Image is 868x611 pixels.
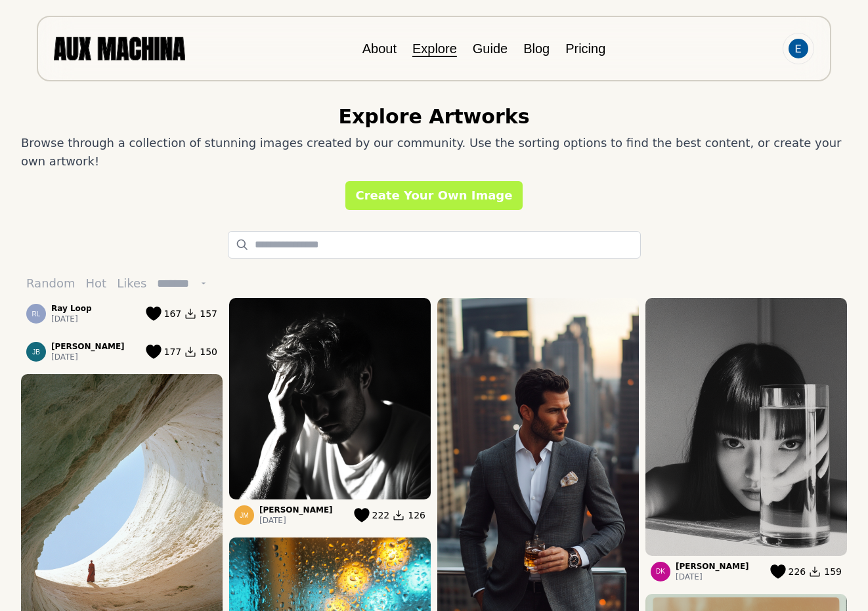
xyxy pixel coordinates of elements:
[676,561,749,572] p: [PERSON_NAME]
[51,314,92,324] p: [DATE]
[229,298,431,499] img: 202411_80b20833acde434bb252de4bafa851a8.png
[338,105,529,129] h2: Explore Artworks
[362,41,397,56] a: About
[21,134,847,171] p: Browse through a collection of stunning images created by our community. Use the sorting options ...
[565,41,605,56] a: Pricing
[392,508,425,522] button: 126
[824,565,842,578] span: 159
[32,310,41,318] span: RL
[81,269,112,298] button: Hot
[412,41,457,56] a: Explore
[200,307,217,320] span: 157
[184,345,217,359] button: 150
[240,512,248,519] span: JM
[21,269,81,298] button: Random
[26,304,46,324] div: Ray Loop
[808,564,842,579] button: 159
[51,352,125,362] p: [DATE]
[259,505,333,515] p: [PERSON_NAME]
[656,568,665,575] span: DK
[651,562,670,581] div: Dan Kwarz
[146,306,182,321] button: 167
[234,505,254,525] div: James Mondea
[523,41,550,56] a: Blog
[345,181,523,210] a: Create Your Own Image
[112,269,152,298] button: Likes
[32,348,40,356] span: JB
[473,41,508,56] a: Guide
[51,341,125,352] p: [PERSON_NAME]
[146,345,182,359] button: 177
[164,307,182,320] span: 167
[770,564,806,579] button: 226
[789,565,806,578] span: 226
[26,342,46,362] div: John Barco
[200,345,217,358] span: 150
[676,572,749,582] p: [DATE]
[164,345,182,358] span: 177
[54,37,185,60] img: AUX MACHINA
[789,39,808,58] img: Avatar
[184,306,217,321] button: 157
[645,298,847,556] img: 202411_8304e98322d44093bb7becf58c567b1a.png
[408,509,425,522] span: 126
[259,515,333,526] p: [DATE]
[354,508,390,522] button: 222
[372,509,390,522] span: 222
[51,303,92,314] p: Ray Loop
